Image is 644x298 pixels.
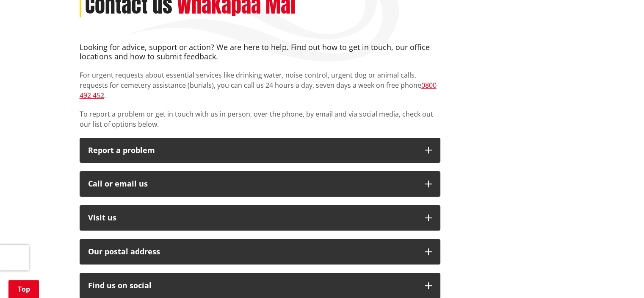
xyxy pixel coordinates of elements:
[80,171,440,197] button: Call or email us
[80,81,437,100] a: 0800 492 452
[88,248,417,256] h2: Our postal address
[80,239,440,265] button: Our postal address
[80,138,440,163] button: Report a problem
[88,281,417,290] div: Find us on social
[88,146,417,155] p: Report a problem
[80,109,440,129] p: To report a problem or get in touch with us in person, over the phone, by email and via social me...
[80,43,440,61] h4: Looking for advice, support or action? We are here to help. Find out how to get in touch, our off...
[88,214,417,222] p: Visit us
[8,280,39,298] a: Top
[80,205,440,231] button: Visit us
[80,70,440,100] p: For urgent requests about essential services like drinking water, noise control, urgent dog or an...
[605,262,636,293] iframe: Messenger Launcher
[88,180,417,188] div: Call or email us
